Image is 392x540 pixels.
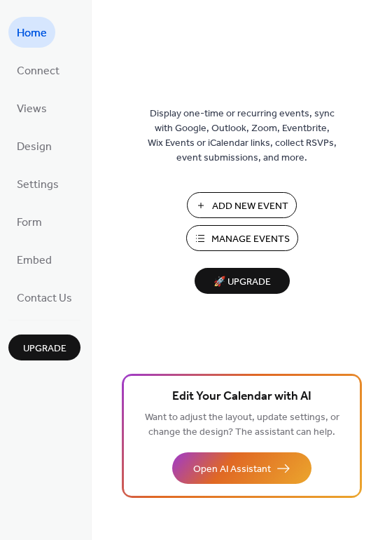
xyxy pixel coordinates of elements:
a: Embed [8,244,60,275]
span: Settings [17,174,59,196]
span: Embed [17,250,52,272]
span: Add New Event [212,199,288,214]
button: 🚀 Upgrade [195,268,290,294]
button: Add New Event [187,192,297,218]
span: Connect [17,60,59,83]
a: Views [8,93,55,123]
button: Upgrade [8,335,80,360]
span: 🚀 Upgrade [203,273,281,292]
span: Form [17,212,42,234]
button: Open AI Assistant [172,452,311,484]
span: Open AI Assistant [193,462,271,477]
span: Edit Your Calendar with AI [172,387,311,407]
span: Display one-time or recurring events, sync with Google, Outlook, Zoom, Eventbrite, Wix Events or ... [148,107,337,166]
span: Contact Us [17,288,72,310]
span: Views [17,98,47,121]
a: Settings [8,168,67,199]
span: Manage Events [211,232,290,247]
button: Manage Events [186,225,298,251]
span: Want to adjust the layout, update settings, or change the design? The assistant can help. [145,408,339,442]
a: Form [8,206,50,237]
span: Upgrade [23,342,66,356]
a: Contact Us [8,282,80,313]
a: Connect [8,55,68,86]
a: Home [8,17,55,48]
span: Home [17,22,47,45]
a: Design [8,130,60,161]
span: Design [17,136,52,158]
